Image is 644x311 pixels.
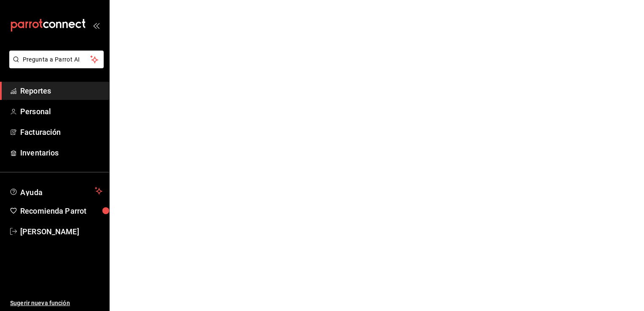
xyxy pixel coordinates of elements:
[20,205,102,217] span: Recomienda Parrot
[9,51,104,68] button: Pregunta a Parrot AI
[20,106,102,117] span: Personal
[20,85,102,97] span: Reportes
[93,22,99,29] button: open_drawer_menu
[6,61,104,70] a: Pregunta a Parrot AI
[10,299,102,308] span: Sugerir nueva función
[20,186,91,196] span: Ayuda
[20,147,102,158] span: Inventarios
[20,126,102,138] span: Facturación
[20,226,102,237] span: [PERSON_NAME]
[23,55,91,64] span: Pregunta a Parrot AI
